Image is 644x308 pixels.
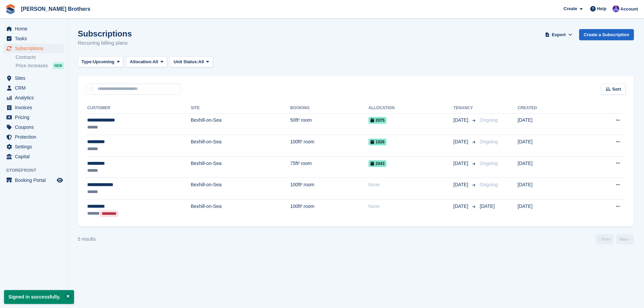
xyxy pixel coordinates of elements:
[612,86,621,93] span: Sort
[544,29,574,40] button: Export
[518,199,580,221] td: [DATE]
[16,54,64,61] a: Contracts
[191,199,290,221] td: Bexhill-on-Sea
[518,178,580,199] td: [DATE]
[3,175,64,185] a: menu
[290,156,368,178] td: 75ft² room
[368,160,387,167] span: 2043
[290,113,368,135] td: 50ft² room
[480,204,495,209] span: [DATE]
[453,138,470,145] span: [DATE]
[191,135,290,157] td: Bexhill-on-Sea
[191,156,290,178] td: Bexhill-on-Sea
[3,103,64,112] a: menu
[595,234,635,244] nav: Page
[564,5,577,12] span: Create
[78,29,132,38] h1: Subscriptions
[3,44,64,53] a: menu
[15,93,55,102] span: Analytics
[16,63,48,69] span: Price increases
[453,203,470,210] span: [DATE]
[480,139,498,144] span: Ongoing
[15,113,55,122] span: Pricing
[3,113,64,122] a: menu
[53,62,64,69] div: NEW
[480,161,498,166] span: Ongoing
[596,234,614,244] a: Previous
[368,181,453,188] div: None
[518,135,580,157] td: [DATE]
[130,58,152,65] span: Allocation:
[552,31,566,38] span: Export
[16,62,64,69] a: Price increases NEW
[93,58,115,65] span: Upcoming
[597,5,606,12] span: Help
[453,117,470,124] span: [DATE]
[3,73,64,83] a: menu
[3,34,64,43] a: menu
[453,103,477,114] th: Tenancy
[6,167,67,174] span: Storefront
[56,176,64,184] a: Preview store
[15,132,55,142] span: Protection
[3,24,64,33] a: menu
[3,83,64,93] a: menu
[290,135,368,157] td: 100ft² room
[15,83,55,93] span: CRM
[290,103,368,114] th: Booking
[15,175,55,185] span: Booking Portal
[290,199,368,221] td: 100ft² room
[15,34,55,43] span: Tasks
[3,152,64,161] a: menu
[15,152,55,161] span: Capital
[15,103,55,112] span: Invoices
[3,93,64,102] a: menu
[613,5,619,12] img: Becca Clark
[15,44,55,53] span: Subscriptions
[3,122,64,132] a: menu
[15,73,55,83] span: Sites
[78,39,132,47] p: Recurring billing plans
[616,234,634,244] a: Next
[518,156,580,178] td: [DATE]
[290,178,368,199] td: 100ft² room
[15,24,55,33] span: Home
[620,6,638,13] span: Account
[198,58,204,65] span: All
[480,117,498,123] span: Ongoing
[518,113,580,135] td: [DATE]
[3,132,64,142] a: menu
[81,58,93,65] span: Type:
[15,122,55,132] span: Coupons
[368,103,453,114] th: Allocation
[78,236,96,243] div: 5 results
[152,58,158,65] span: All
[480,182,498,187] span: Ongoing
[5,4,16,14] img: stora-icon-8386f47178a22dfd0bd8f6a31ec36ba5ce8667c1dd55bd0f319d3a0aa187defe.svg
[453,160,470,167] span: [DATE]
[126,56,167,68] button: Allocation: All
[174,58,198,65] span: Unit Status:
[191,103,290,114] th: Site
[579,29,634,40] a: Create a Subscription
[15,142,55,151] span: Settings
[170,56,213,68] button: Unit Status: All
[78,56,123,68] button: Type: Upcoming
[191,113,290,135] td: Bexhill-on-Sea
[453,181,470,188] span: [DATE]
[368,139,387,145] span: 1026
[368,117,387,124] span: 2075
[518,103,580,114] th: Created
[86,103,191,114] th: Customer
[368,203,453,210] div: None
[191,178,290,199] td: Bexhill-on-Sea
[3,142,64,151] a: menu
[4,290,74,304] p: Signed in successfully.
[18,3,93,15] a: [PERSON_NAME] Brothers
